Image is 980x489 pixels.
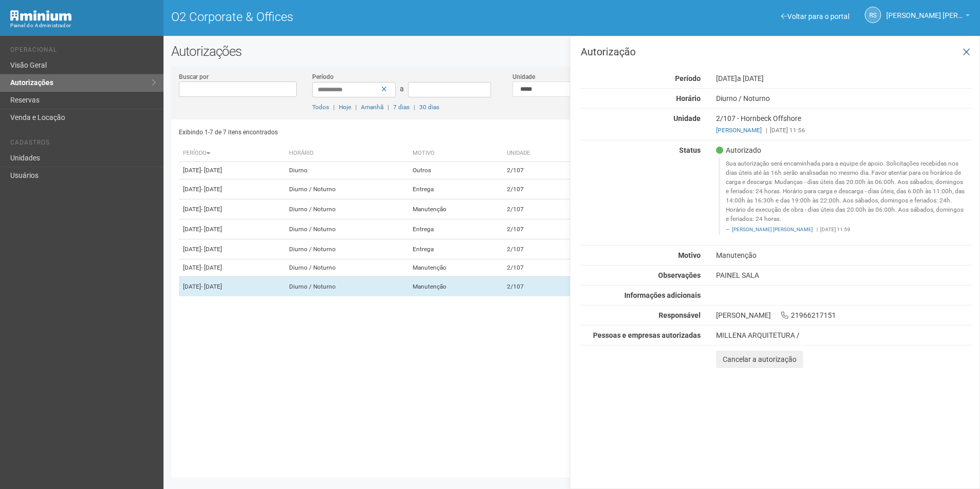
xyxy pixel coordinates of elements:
[865,7,881,23] a: RS
[409,259,503,277] td: Manutenção
[285,199,409,219] td: Diurno / Noturno
[503,199,573,219] td: 2/107
[503,162,573,179] td: 2/107
[400,85,404,93] span: a
[708,74,979,83] div: [DATE]
[708,311,979,320] div: [PERSON_NAME] 21966217151
[10,10,72,21] img: Minium
[659,311,701,319] strong: Responsável
[503,259,573,277] td: 2/107
[179,239,285,259] td: [DATE]
[179,277,285,297] td: [DATE]
[312,72,334,81] label: Período
[409,277,503,297] td: Manutenção
[658,271,701,279] strong: Observações
[409,219,503,239] td: Entrega
[675,74,701,83] strong: Período
[593,331,701,339] strong: Pessoas e empresas autorizadas
[201,206,222,213] span: - [DATE]
[503,277,573,297] td: 2/107
[171,10,564,24] h1: O2 Corporate & Offices
[732,227,813,232] a: [PERSON_NAME] [PERSON_NAME]
[503,145,573,162] th: Unidade
[409,239,503,259] td: Entrega
[679,146,701,154] strong: Status
[339,104,351,111] a: Hoje
[201,167,222,174] span: - [DATE]
[503,239,573,259] td: 2/107
[678,251,701,259] strong: Motivo
[179,145,285,162] th: Período
[201,283,222,290] span: - [DATE]
[312,104,329,111] a: Todos
[886,13,970,21] a: [PERSON_NAME] [PERSON_NAME]
[285,277,409,297] td: Diurno / Noturno
[285,179,409,199] td: Diurno / Noturno
[503,219,573,239] td: 2/107
[708,94,979,103] div: Diurno / Noturno
[716,127,762,134] a: [PERSON_NAME]
[708,114,979,135] div: 2/107 - Hornbeck Offshore
[409,199,503,219] td: Manutenção
[10,46,156,57] li: Operacional
[673,114,701,123] strong: Unidade
[409,162,503,179] td: Outros
[708,251,979,260] div: Manutenção
[503,179,573,199] td: 2/107
[737,74,764,83] span: a [DATE]
[719,157,972,235] blockquote: Sua autorização será encaminhada para a equipe de apoio. Solicitações recebidas nos dias úteis at...
[716,126,972,135] div: [DATE] 11:56
[393,104,410,111] a: 7 dias
[179,72,209,81] label: Buscar por
[179,259,285,277] td: [DATE]
[10,139,156,150] li: Cadastros
[179,199,285,219] td: [DATE]
[179,179,285,199] td: [DATE]
[781,12,849,21] a: Voltar para o portal
[201,246,222,253] span: - [DATE]
[624,291,701,299] strong: Informações adicionais
[419,104,439,111] a: 30 dias
[726,226,966,233] footer: [DATE] 11:59
[285,239,409,259] td: Diurno / Noturno
[201,186,222,193] span: - [DATE]
[409,145,503,162] th: Motivo
[179,125,568,140] div: Exibindo 1-7 de 7 itens encontrados
[708,271,979,280] div: PAINEL SALA
[285,145,409,162] th: Horário
[886,2,963,19] span: Rayssa Soares Ribeiro
[171,44,972,59] h2: Autorizações
[716,331,972,340] div: MILLENA ARQUITETURA /
[285,259,409,277] td: Diurno / Noturno
[513,72,535,81] label: Unidade
[355,104,357,111] span: |
[333,104,335,111] span: |
[10,21,156,30] div: Painel do Administrador
[414,104,415,111] span: |
[766,127,767,134] span: |
[716,351,803,368] button: Cancelar a autorização
[285,219,409,239] td: Diurno / Noturno
[285,162,409,179] td: Diurno
[387,104,389,111] span: |
[716,146,761,155] span: Autorizado
[676,94,701,103] strong: Horário
[581,47,972,57] h3: Autorização
[201,264,222,271] span: - [DATE]
[816,227,818,232] span: |
[361,104,383,111] a: Amanhã
[201,226,222,233] span: - [DATE]
[179,219,285,239] td: [DATE]
[179,162,285,179] td: [DATE]
[409,179,503,199] td: Entrega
